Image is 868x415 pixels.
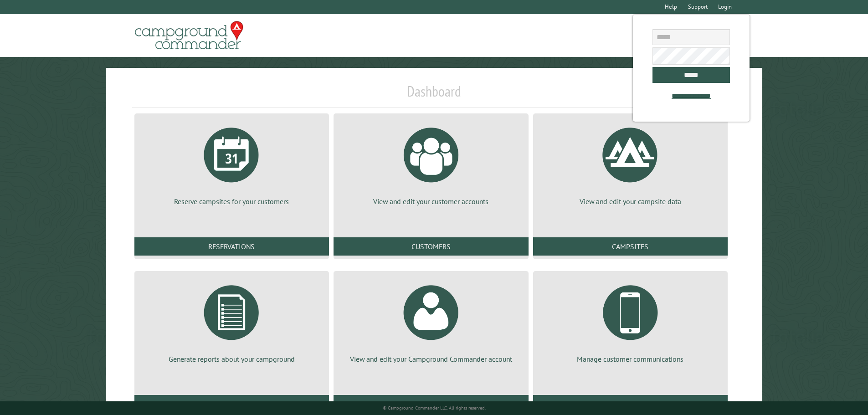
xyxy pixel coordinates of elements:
[383,405,486,411] small: © Campground Commander LLC. All rights reserved.
[132,82,736,108] h1: Dashboard
[344,121,517,206] a: View and edit your customer accounts
[544,278,717,364] a: Manage customer communications
[145,196,318,206] p: Reserve campsites for your customers
[145,354,318,364] p: Generate reports about your campground
[134,237,329,256] a: Reservations
[344,354,517,364] p: View and edit your Campground Commander account
[533,395,728,413] a: Communications
[132,18,246,53] img: Campground Commander
[145,278,318,364] a: Generate reports about your campground
[134,395,329,413] a: Reports
[344,196,517,206] p: View and edit your customer accounts
[544,196,717,206] p: View and edit your campsite data
[544,121,717,206] a: View and edit your campsite data
[544,354,717,364] p: Manage customer communications
[334,395,528,413] a: Account
[334,237,528,256] a: Customers
[533,237,728,256] a: Campsites
[145,121,318,206] a: Reserve campsites for your customers
[344,278,517,364] a: View and edit your Campground Commander account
